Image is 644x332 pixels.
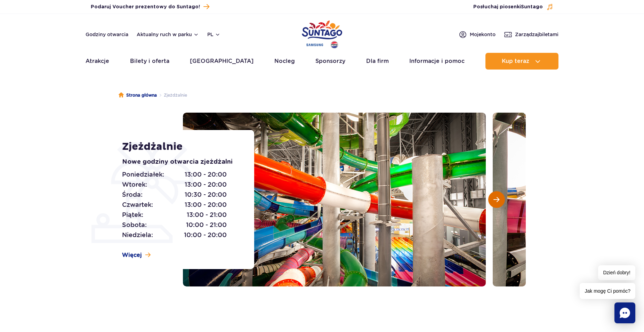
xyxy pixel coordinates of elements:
[580,283,635,299] span: Jak mogę Ci pomóc?
[122,220,147,230] span: Sobota:
[187,210,227,220] span: 13:00 - 21:00
[190,53,253,70] a: [GEOGRAPHIC_DATA]
[157,92,187,99] li: Zjeżdżalnie
[598,265,635,280] span: Dzień dobry!
[86,53,109,70] a: Atrakcje
[119,92,157,99] a: Strona główna
[122,200,153,210] span: Czwartek:
[122,190,143,200] span: Środa:
[122,210,143,220] span: Piątek:
[459,30,496,39] a: Mojekonto
[504,30,558,39] a: Zarządzajbiletami
[185,170,227,179] span: 13:00 - 20:00
[137,32,199,37] button: Aktualny ruch w parku
[515,31,558,38] span: Zarządzaj biletami
[315,53,345,70] a: Sponsorzy
[122,230,153,240] span: Niedziela:
[122,251,142,259] span: Więcej
[185,190,227,200] span: 10:30 - 20:00
[91,2,209,11] a: Podaruj Voucher prezentowy do Suntago!
[502,58,529,64] span: Kup teraz
[185,180,227,189] span: 13:00 - 20:00
[122,140,239,153] h1: Zjeżdżalnie
[122,251,151,259] a: Więcej
[184,230,227,240] span: 10:00 - 20:00
[122,170,164,179] span: Poniedziałek:
[302,17,342,49] a: Park of Poland
[86,31,128,38] a: Godziny otwarcia
[186,220,227,230] span: 10:00 - 21:00
[614,302,635,323] div: Chat
[185,200,227,210] span: 13:00 - 20:00
[274,53,295,70] a: Nocleg
[470,31,496,38] span: Moje konto
[473,3,553,10] button: Posłuchaj piosenkiSuntago
[122,157,239,167] p: Nowe godziny otwarcia zjeżdżalni
[366,53,389,70] a: Dla firm
[409,53,465,70] a: Informacje i pomoc
[521,5,543,9] span: Suntago
[485,53,558,70] button: Kup teraz
[488,191,505,208] button: Następny slajd
[122,180,147,189] span: Wtorek:
[91,3,200,10] span: Podaruj Voucher prezentowy do Suntago!
[207,31,220,38] button: pl
[130,53,169,70] a: Bilety i oferta
[473,3,543,10] span: Posłuchaj piosenki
